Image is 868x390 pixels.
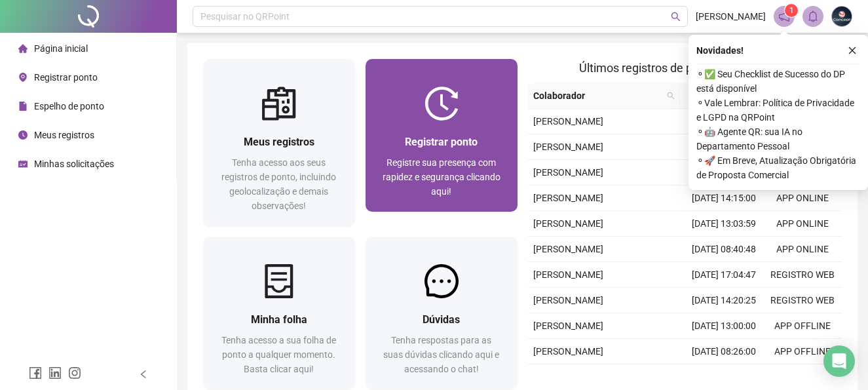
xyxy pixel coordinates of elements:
[696,43,744,58] span: Novidades !
[34,43,88,54] span: Página inicial
[18,159,28,168] span: schedule
[533,142,603,152] span: [PERSON_NAME]
[685,237,763,262] td: [DATE] 08:40:48
[763,364,842,390] td: REGISTRO WEB
[139,370,148,379] span: left
[685,262,763,288] td: [DATE] 17:04:47
[18,102,28,111] span: file
[671,12,681,22] span: search
[685,160,763,185] td: [DATE] 08:20:00
[34,159,114,169] span: Minhas solicitações
[664,86,677,106] span: search
[778,10,790,22] span: notification
[18,73,28,82] span: environment
[832,7,852,26] img: 67218
[685,134,763,160] td: [DATE] 17:52:40
[423,313,460,326] span: Dúvidas
[34,72,98,83] span: Registrar ponto
[221,157,336,211] span: Tenha acesso aos seus registros de ponto, incluindo geolocalização e demais observações!
[533,244,603,254] span: [PERSON_NAME]
[696,67,860,96] span: ⚬ ✅ Seu Checklist de Sucesso do DP está disponível
[685,339,763,364] td: [DATE] 08:26:00
[18,130,28,140] span: clock-circle
[251,313,307,326] span: Minha folha
[763,237,842,262] td: APP ONLINE
[533,321,603,331] span: [PERSON_NAME]
[366,59,518,212] a: Registrar pontoRegistre sua presença com rapidez e segurança clicando aqui!
[763,288,842,313] td: REGISTRO WEB
[366,237,518,389] a: DúvidasTenha respostas para as suas dúvidas clicando aqui e acessando o chat!
[848,46,857,55] span: close
[763,185,842,211] td: APP ONLINE
[685,364,763,390] td: [DATE] 18:00:38
[244,136,314,148] span: Meus registros
[685,313,763,339] td: [DATE] 13:00:00
[763,313,842,339] td: APP OFFLINE
[685,288,763,313] td: [DATE] 14:20:25
[18,44,28,53] span: home
[696,153,860,182] span: ⚬ 🚀 Em Breve, Atualização Obrigatória de Proposta Comercial
[579,61,791,75] span: Últimos registros de ponto sincronizados
[685,88,740,103] span: Data/Hora
[533,88,662,103] span: Colaborador
[685,211,763,237] td: [DATE] 13:03:59
[48,366,62,380] span: linkedin
[29,366,42,380] span: facebook
[34,101,104,111] span: Espelho de ponto
[823,345,855,377] div: Open Intercom Messenger
[696,125,860,153] span: ⚬ 🤖 Agente QR: sua IA no Departamento Pessoal
[533,346,603,357] span: [PERSON_NAME]
[696,9,766,24] span: [PERSON_NAME]
[685,185,763,211] td: [DATE] 14:15:00
[533,116,603,127] span: [PERSON_NAME]
[203,237,355,389] a: Minha folhaTenha acesso a sua folha de ponto a qualquer momento. Basta clicar aqui!
[667,92,675,100] span: search
[533,218,603,229] span: [PERSON_NAME]
[383,335,499,374] span: Tenha respostas para as suas dúvidas clicando aqui e acessando o chat!
[383,157,500,197] span: Registre sua presença com rapidez e segurança clicando aqui!
[696,96,860,125] span: ⚬ Vale Lembrar: Política de Privacidade e LGPD na QRPoint
[789,6,794,15] span: 1
[763,211,842,237] td: APP ONLINE
[533,193,603,203] span: [PERSON_NAME]
[685,109,763,134] td: [DATE] 08:22:00
[785,4,798,17] sup: 1
[763,339,842,364] td: APP OFFLINE
[807,10,819,22] span: bell
[405,136,478,148] span: Registrar ponto
[203,59,355,226] a: Meus registrosTenha acesso aos seus registros de ponto, incluindo geolocalização e demais observa...
[34,130,94,140] span: Meus registros
[68,366,81,380] span: instagram
[680,83,756,109] th: Data/Hora
[533,269,603,280] span: [PERSON_NAME]
[221,335,336,374] span: Tenha acesso a sua folha de ponto a qualquer momento. Basta clicar aqui!
[533,167,603,178] span: [PERSON_NAME]
[763,262,842,288] td: REGISTRO WEB
[533,295,603,305] span: [PERSON_NAME]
